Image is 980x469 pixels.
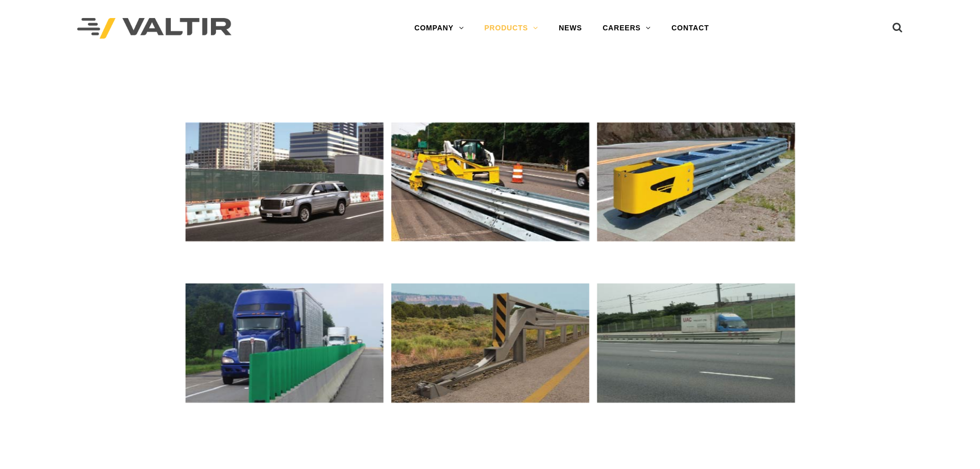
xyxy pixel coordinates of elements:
p: BARRICADES [189,239,380,251]
a: COMPANY [404,18,474,39]
p: BARRIERS [395,239,585,251]
a: CONTACT [661,18,719,39]
p: CRASH CUSHIONS [601,239,791,251]
a: NEWS [548,18,592,39]
img: Valtir [77,18,231,39]
a: PRODUCTS [474,18,548,39]
a: CAREERS [592,18,661,39]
